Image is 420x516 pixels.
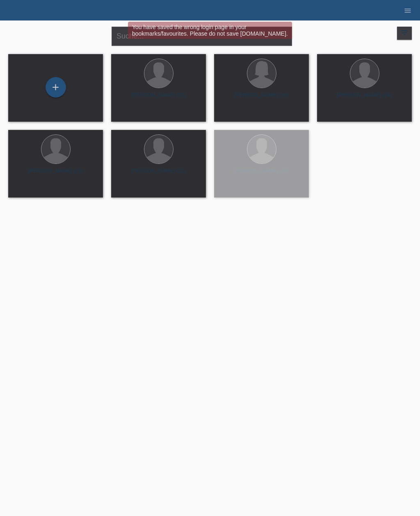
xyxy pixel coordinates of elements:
div: You have saved the wrong login page in your bookmarks/favourites. Please do not save [DOMAIN_NAME]. [128,22,292,39]
div: [PERSON_NAME] (21) [118,168,199,181]
a: menu [399,8,416,13]
i: filter_list [400,28,409,37]
div: Kund*in hinzufügen [46,80,66,94]
div: [PERSON_NAME] (23) [15,168,96,181]
div: [PERSON_NAME] (36) [221,92,302,105]
i: menu [404,7,412,15]
div: [PERSON_NAME] (24) [221,168,302,181]
div: [PERSON_NAME] (24) [324,92,405,105]
div: [PERSON_NAME] (37) [118,92,199,105]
